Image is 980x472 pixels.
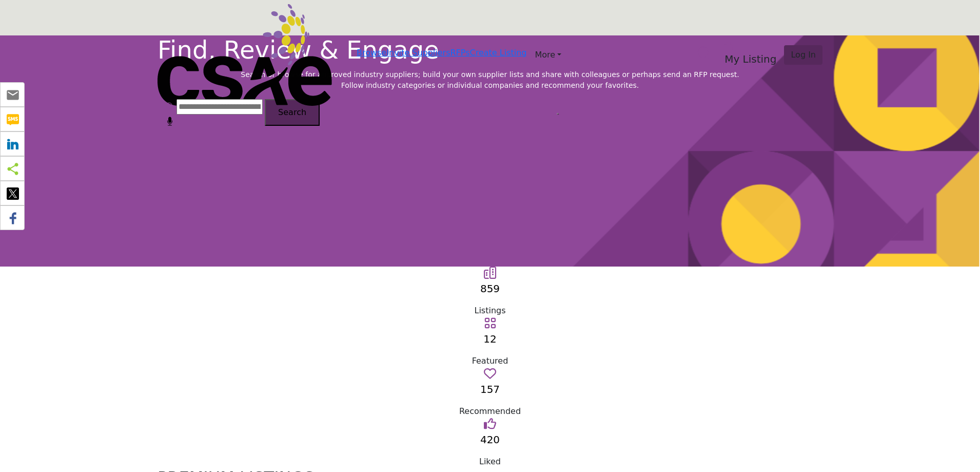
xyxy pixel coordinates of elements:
[784,45,822,65] button: Log In
[791,50,816,60] span: Log In
[357,48,386,58] a: Browse
[483,333,496,345] a: 12
[386,48,450,58] a: Invite Suppliers
[527,47,570,63] a: More
[484,370,496,380] a: Go to Recommended
[158,405,822,418] div: Recommended
[158,4,332,106] img: Site Logo
[484,418,496,430] i: Go to Liked
[450,48,470,58] a: RFPs
[158,305,822,317] div: Listings
[480,433,500,446] a: 420
[724,53,776,65] h5: My Listing
[484,320,496,330] a: Go to Featured
[158,456,822,468] div: Liked
[687,40,718,67] a: Search
[480,282,500,295] a: 859
[278,107,306,117] span: Search
[158,355,822,367] div: Featured
[265,99,320,126] button: Search
[724,41,776,65] div: My Listing
[480,383,500,395] a: 157
[470,48,527,58] a: Create Listing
